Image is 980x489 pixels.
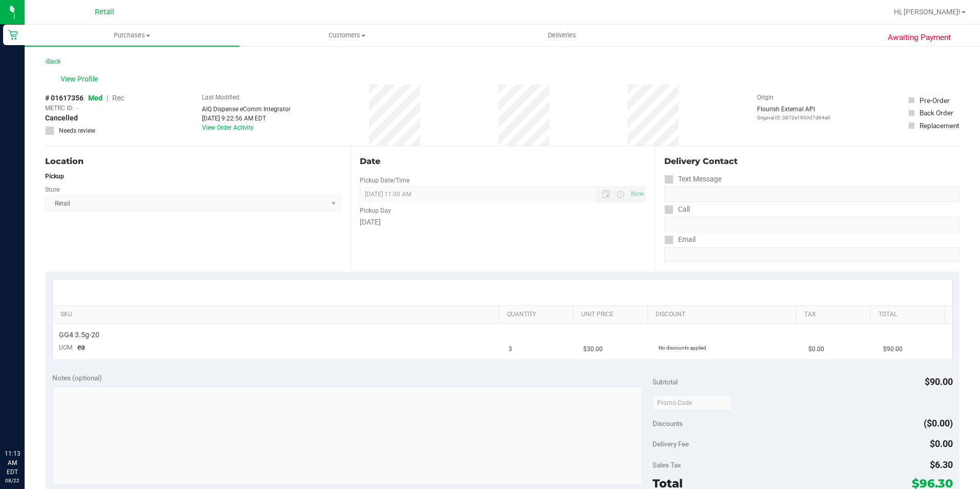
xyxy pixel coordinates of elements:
input: Format: (999) 999-9999 [664,187,959,202]
span: - [76,104,78,113]
span: Subtotal [652,378,678,386]
a: Customers [239,25,454,46]
a: Purchases [25,25,239,46]
div: [DATE] [360,217,646,228]
div: Flourish External API [757,105,830,121]
label: Text Message [664,172,722,187]
input: Format: (999) 999-9999 [664,217,959,232]
p: 11:13 AM EDT [5,449,20,477]
span: ea [77,343,85,351]
span: # 01617356 [45,93,84,104]
span: Discounts [652,414,683,433]
span: 3 [508,344,512,354]
a: Unit Price [581,311,643,319]
span: Notes (optional) [52,374,102,382]
span: View Profile [60,74,101,85]
p: 08/22 [5,477,20,484]
label: Origin [757,93,773,102]
div: Back Order [920,108,953,118]
a: SKU [60,311,495,319]
div: AIQ Dispense eComm Integrator [202,105,291,114]
span: ($0.00) [924,418,953,429]
span: UOM [59,344,72,351]
input: Promo Code [652,395,732,411]
span: Deliveries [534,31,590,40]
span: Purchases [25,31,239,40]
a: Total [879,311,941,319]
span: $90.00 [925,376,953,387]
span: $30.00 [583,344,603,354]
a: Deliveries [455,25,669,46]
inline-svg: Retail [8,30,18,40]
label: Pickup Date/Time [360,176,410,185]
a: Quantity [507,311,569,319]
label: Email [664,232,696,247]
iframe: Resource center [10,407,41,438]
a: Tax [804,311,866,319]
a: Back [45,58,60,65]
a: Discount [656,311,792,319]
span: $0.00 [930,438,953,449]
span: GG4 3.5g-20 [59,330,99,340]
label: Last Modified [202,93,239,102]
div: Replacement [920,120,959,131]
strong: Pickup [45,173,64,180]
div: Date [360,155,646,168]
span: $0.00 [808,344,824,354]
span: Awaiting Payment [888,32,951,44]
span: Rec [112,94,124,102]
div: Delivery Contact [664,155,959,168]
span: Delivery Fee [652,440,689,448]
p: Original ID: 3872e1900d7d64a0 [757,114,830,121]
a: View Order Activity [202,124,254,131]
span: Retail [95,8,114,16]
span: METRC ID: [45,104,74,113]
span: Needs review [59,126,95,135]
iframe: Resource center unread badge [30,405,43,418]
div: [DATE] 9:22:56 AM EDT [202,114,291,123]
span: Customers [240,31,454,40]
span: Cancelled [45,113,78,124]
div: Location [45,155,341,168]
span: No discounts applied [659,345,706,351]
label: Store [45,185,59,194]
span: $90.00 [883,344,903,354]
span: | [107,94,108,102]
span: $6.30 [930,459,953,470]
div: Pre-Order [920,95,950,106]
span: Sales Tax [652,461,681,469]
span: Hi, [PERSON_NAME]! [894,8,961,16]
label: Pickup Day [360,206,391,215]
label: Call [664,202,690,217]
span: Med [88,94,103,102]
